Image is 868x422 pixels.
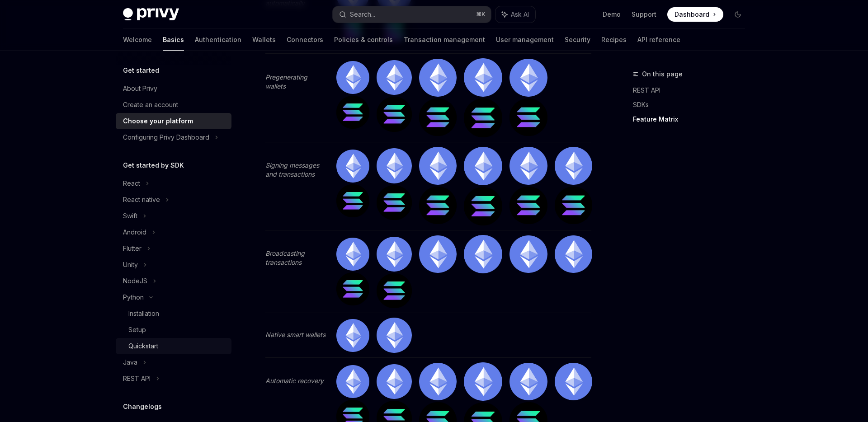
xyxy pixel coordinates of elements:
[116,113,231,129] a: Choose your platform
[336,184,369,217] img: solana.png
[509,363,547,400] img: ethereum.png
[123,83,157,94] div: About Privy
[404,29,485,51] a: Transaction management
[675,10,709,19] span: Dashboard
[603,10,621,19] a: Demo
[377,97,411,131] img: solana.png
[123,373,151,384] div: REST API
[195,29,241,51] a: Authentication
[511,10,529,19] span: Ask AI
[128,308,159,319] div: Installation
[123,160,184,171] h5: Get started by SDK
[642,69,683,80] span: On this page
[509,147,547,184] img: ethereum.png
[252,29,276,51] a: Wallets
[495,6,535,23] button: Ask AI
[123,132,209,143] div: Configuring Privy Dashboard
[128,341,158,352] div: Quickstart
[633,83,752,98] a: REST API
[265,377,324,384] em: Automatic recovery
[334,29,393,51] a: Policies & controls
[419,363,457,400] img: ethereum.png
[464,98,502,137] img: solana.png
[377,273,411,308] img: solana.png
[419,235,457,273] img: ethereum.png
[123,211,137,221] div: Swift
[333,6,491,23] button: Search...⌘K
[123,276,147,286] div: NodeJS
[123,65,159,76] h5: Get started
[265,249,305,266] em: Broadcasting transactions
[464,187,502,225] img: solana.png
[123,401,162,412] h5: Changelogs
[123,29,152,51] a: Welcome
[123,357,137,368] div: Java
[509,235,547,273] img: ethereum.png
[123,227,146,238] div: Android
[265,73,307,90] em: Pregenerating wallets
[336,61,369,94] img: ethereum.png
[637,29,680,51] a: API reference
[336,365,369,398] img: ethereum.png
[287,29,323,51] a: Connectors
[116,338,231,354] a: Quickstart
[123,292,144,303] div: Python
[555,187,592,224] img: solana.png
[336,238,369,271] img: ethereum.png
[123,99,178,110] div: Create an account
[377,148,411,183] img: ethereum.png
[555,363,592,400] img: ethereum.png
[633,98,752,112] a: SDKs
[265,331,325,338] em: Native smart wallets
[350,9,375,20] div: Search...
[464,362,502,401] img: ethereum.png
[116,305,231,322] a: Installation
[377,185,411,220] img: solana.png
[509,59,547,96] img: ethereum.png
[377,60,411,95] img: ethereum.png
[731,7,745,22] button: Toggle dark mode
[336,319,369,352] img: ethereum.png
[509,187,547,224] img: solana.png
[336,150,369,183] img: ethereum.png
[163,29,184,51] a: Basics
[464,58,502,97] img: ethereum.png
[123,259,138,270] div: Unity
[377,364,411,399] img: ethereum.png
[464,235,502,273] img: ethereum.png
[123,116,193,127] div: Choose your platform
[377,318,411,352] img: ethereum.png
[667,7,723,22] a: Dashboard
[123,178,140,189] div: React
[601,29,627,51] a: Recipes
[509,98,547,136] img: solana.png
[336,272,369,305] img: solana.png
[116,97,231,113] a: Create an account
[336,96,369,129] img: solana.png
[116,322,231,338] a: Setup
[496,29,554,51] a: User management
[116,80,231,97] a: About Privy
[565,29,590,51] a: Security
[555,147,592,184] img: ethereum.png
[128,324,146,335] div: Setup
[123,8,179,21] img: dark logo
[476,11,486,18] span: ⌘ K
[377,237,411,272] img: ethereum.png
[633,112,752,127] a: Feature Matrix
[123,243,142,254] div: Flutter
[123,194,160,205] div: React native
[464,147,502,185] img: ethereum.png
[419,187,457,224] img: solana.png
[265,161,319,178] em: Signing messages and transactions
[555,235,592,273] img: ethereum.png
[419,147,457,184] img: ethereum.png
[419,59,457,96] img: ethereum.png
[632,10,656,19] a: Support
[419,98,457,136] img: solana.png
